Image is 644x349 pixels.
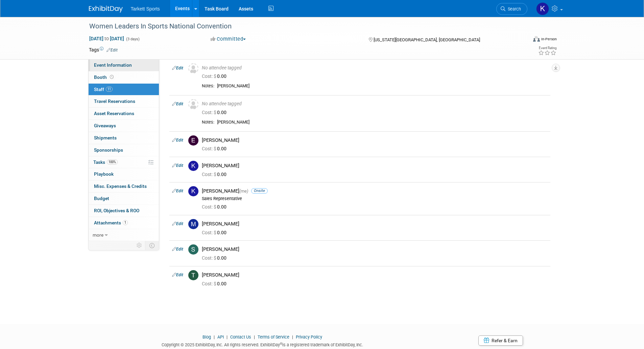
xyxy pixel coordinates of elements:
a: Asset Reservations [89,108,159,119]
a: Privacy Policy [296,334,322,340]
span: Shipments [94,135,117,140]
sup: ® [280,342,282,346]
span: Cost: $ [202,73,217,79]
div: Notes: [202,119,214,125]
a: Edit [172,102,183,106]
span: 0.00 [202,110,229,115]
span: | [252,334,257,340]
img: S.jpg [188,244,198,255]
div: [PERSON_NAME] [202,162,548,169]
div: In-Person [541,37,557,42]
span: Misc. Expenses & Credits [94,183,147,189]
div: [PERSON_NAME] [217,119,548,125]
img: Kenya Larkin-Landers [536,2,549,15]
td: Tags [89,46,118,53]
div: [PERSON_NAME] [217,83,548,89]
span: to [103,36,110,41]
a: more [89,229,159,241]
span: Search [505,6,521,12]
a: Staff11 [89,84,159,95]
img: Unassigned-User-Icon.png [188,99,198,109]
a: Edit [172,272,183,277]
div: [PERSON_NAME] [202,272,548,278]
a: Shipments [89,132,159,144]
span: 100% [107,159,118,165]
a: Attachments1 [89,217,159,229]
span: 0.00 [202,204,229,210]
span: Booth not reserved yet [109,74,115,80]
span: Asset Reservations [94,111,134,116]
td: Personalize Event Tab Strip [134,241,145,250]
img: K.jpg [188,186,198,196]
span: 11 [106,87,113,92]
span: 0.00 [202,281,229,286]
span: Cost: $ [202,110,217,115]
a: Contact Us [230,334,251,340]
a: API [217,334,224,340]
span: Travel Reservations [94,99,135,104]
a: Edit [172,221,183,226]
span: 0.00 [202,146,229,151]
span: 0.00 [202,230,229,235]
a: Playbook [89,168,159,180]
img: ExhibitDay [89,6,123,13]
span: Giveaways [94,123,116,128]
span: Cost: $ [202,172,217,177]
span: 0.00 [202,73,229,79]
div: [PERSON_NAME] [202,188,548,194]
span: Cost: $ [202,255,217,261]
a: Edit [172,138,183,143]
a: Terms of Service [258,334,289,340]
a: Giveaways [89,120,159,132]
span: Budget [94,196,109,201]
span: Booth [94,74,115,80]
span: [DATE] [DATE] [89,36,124,42]
span: ROI, Objectives & ROO [94,208,139,213]
a: Edit [172,189,183,193]
img: E.jpg [188,135,198,146]
span: Cost: $ [202,204,217,210]
span: Cost: $ [202,281,217,286]
div: [PERSON_NAME] [202,246,548,253]
span: (3 days) [125,37,140,41]
a: Edit [106,48,118,52]
div: Event Format [487,35,557,45]
div: Notes: [202,83,214,89]
span: | [212,334,216,340]
a: Tasks100% [89,156,159,168]
img: K.jpg [188,161,198,171]
span: | [290,334,295,340]
span: more [93,232,103,238]
img: Unassigned-User-Icon.png [188,63,198,73]
div: No attendee tagged [202,101,548,107]
div: Copyright © 2025 ExhibitDay, Inc. All rights reserved. ExhibitDay is a registered trademark of Ex... [89,340,436,348]
a: Search [496,3,527,15]
span: 1 [123,220,128,225]
a: Blog [202,334,211,340]
span: Sponsorships [94,147,123,153]
img: Format-Inperson.png [533,36,540,42]
span: Staff [94,87,113,92]
a: Edit [172,247,183,252]
a: Budget [89,193,159,204]
span: Playbook [94,171,114,177]
a: Sponsorships [89,144,159,156]
div: No attendee tagged [202,65,548,71]
a: Edit [172,163,183,168]
button: Committed [208,36,248,43]
span: Cost: $ [202,146,217,151]
a: Event Information [89,59,159,71]
span: Attachments [94,220,128,225]
a: Misc. Expenses & Credits [89,180,159,192]
img: M.jpg [188,219,198,229]
a: ROI, Objectives & ROO [89,205,159,217]
span: Tarkett Sports [131,6,160,12]
a: Edit [172,66,183,70]
div: Sales Representative [202,196,548,201]
a: Booth [89,71,159,83]
span: | [225,334,229,340]
span: Onsite [251,188,268,193]
span: Event Information [94,62,132,68]
div: Event Rating [538,46,556,50]
a: Refer & Earn [478,335,523,346]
